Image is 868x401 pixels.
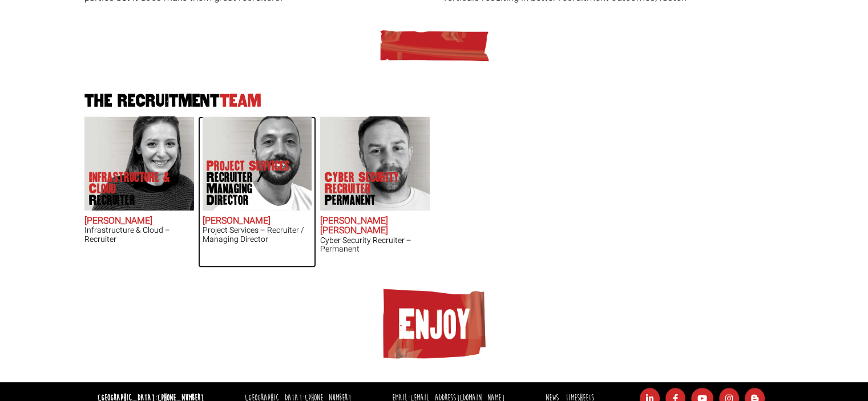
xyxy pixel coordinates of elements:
span: Permanent [325,195,416,206]
h2: [PERSON_NAME] [84,216,194,226]
p: Project Services [207,160,298,206]
h3: Infrastructure & Cloud – Recruiter [84,226,194,244]
h2: [PERSON_NAME] [203,216,312,226]
img: Sara O'Toole does Infrastructure & Cloud Recruiter [84,116,194,210]
span: Team [220,91,261,110]
h3: Project Services – Recruiter / Managing Director [203,226,312,244]
p: Infrastructure & Cloud [89,172,180,206]
span: Recruiter / Managing Director [207,172,298,206]
span: Recruiter [89,195,180,206]
h3: Cyber Security Recruiter – Permanent [320,236,430,254]
h2: The Recruitment [80,92,788,110]
h2: [PERSON_NAME] [PERSON_NAME] [320,216,430,236]
img: Chris Pelow's our Project Services Recruiter / Managing Director [202,116,312,210]
img: John James Baird does Cyber Security Recruiter Permanent [320,116,430,210]
p: Cyber Security Recruiter [325,172,416,206]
